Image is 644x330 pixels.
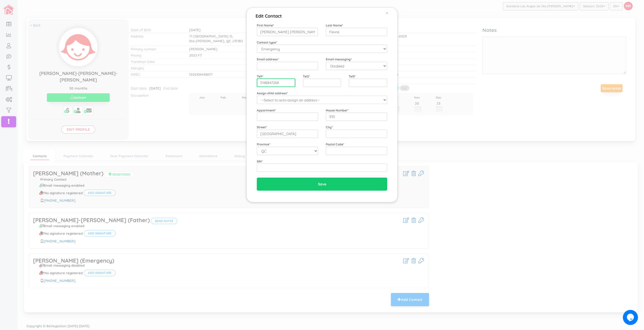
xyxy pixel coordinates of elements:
label: Appartment [257,108,276,112]
label: Email messaging [326,57,352,61]
iframe: chat widget [623,310,639,325]
label: Postal Code [326,142,344,146]
span: × [386,10,388,16]
label: Tel1 [257,74,263,78]
label: SIN [257,159,263,163]
label: Assign child address [257,91,288,95]
input: Save [257,178,387,191]
label: Last Name [326,23,343,27]
label: Province [257,142,270,146]
label: Email address [257,57,279,61]
label: Tel3 [349,74,355,78]
label: Contact type [257,40,277,45]
label: First Name [257,23,274,27]
h5: Edit Contact [256,10,282,19]
label: City [326,125,333,129]
label: Street [257,125,267,129]
label: Tel2 [303,74,310,78]
label: House Number [326,108,348,112]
